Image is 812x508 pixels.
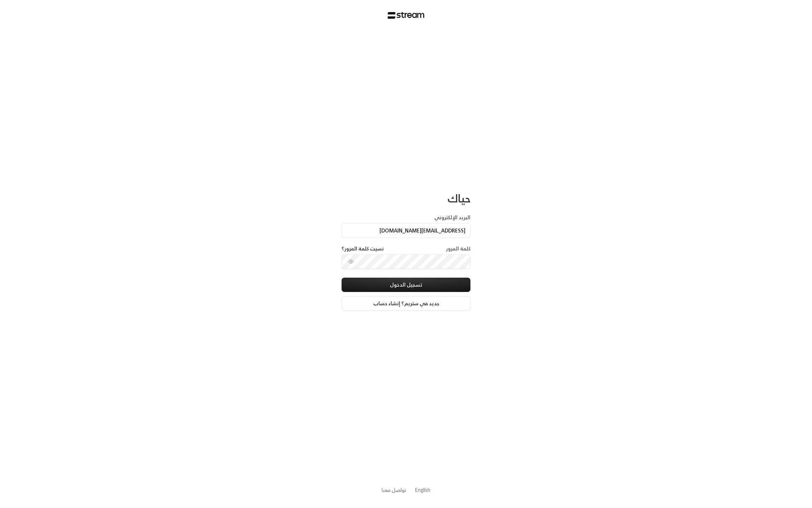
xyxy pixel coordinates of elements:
label: كلمة المرور [446,245,470,252]
span: حياك [448,189,470,208]
label: البريد الإلكتروني [434,214,470,221]
a: جديد في ستريم؟ إنشاء حساب [342,296,470,311]
button: toggle password visibility [345,256,357,267]
a: تواصل معنا [382,485,406,494]
button: تواصل معنا [382,486,406,494]
a: English [415,483,430,497]
img: Stream Logo [388,12,425,19]
a: نسيت كلمة المرور؟ [342,245,384,252]
button: تسجيل الدخول [342,278,470,292]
